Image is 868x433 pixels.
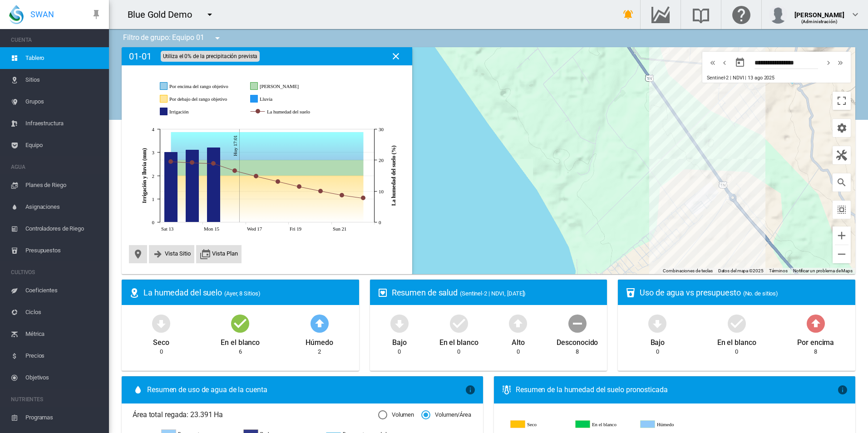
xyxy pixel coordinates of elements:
tspan: 30 [379,127,384,132]
span: Programas [25,407,102,428]
g: Seco [511,420,569,428]
a: Notificar un problema de Maps [793,268,853,273]
span: Controladores de Riego [25,218,102,240]
tspan: 20 [379,157,384,163]
span: AGUA [11,160,102,174]
span: Equipo [25,134,102,156]
g: En el blanco [576,420,634,428]
tspan: La humedad del suelo (%) [390,145,397,206]
tspan: 0 [379,220,381,225]
span: Tablero [25,47,102,69]
g: Irrigación [160,108,241,116]
img: SWAN-Landscape-Logo-Colour-drop.png [9,5,24,24]
div: Resumen de la humedad del suelo pronosticada [516,385,837,395]
md-icon: Haga clic aquí para obtener ayuda [730,9,752,20]
div: Desconocido [557,334,598,348]
circle: La humedad del suelo Sep 18, 2025 13.076843473199098 [276,180,280,183]
div: Seco [153,334,169,348]
circle: La humedad del suelo Sep 22, 2025 7.688964685320311 [361,196,365,200]
span: Utiliza el 0% de la precipitación prevista [161,51,260,62]
g: Húmedo [641,420,699,428]
span: Vista Plan [212,250,238,257]
md-icon: icon-calendar-multiple [200,249,211,260]
g: Irrigación Sep 15, 2025 3.2 [207,148,220,222]
md-icon: icon-cog [836,123,847,133]
button: icon-chevron-double-left [707,57,719,68]
md-icon: icon-information [837,384,848,395]
md-icon: Ir al Centro de Datos [650,9,671,20]
tspan: Hoy 17:01 [232,135,238,156]
div: 2 [318,348,321,356]
tspan: Sat 13 [161,226,174,231]
md-icon: icon-magnify [836,177,847,188]
a: Términos [769,268,788,273]
md-icon: icon-arrow-down-bold-circle [646,312,668,334]
md-icon: icon-checkbox-marked-circle [726,312,748,334]
img: profile.jpg [769,5,787,24]
md-icon: icon-thermometer-lines [501,384,512,395]
button: icon-chevron-right [823,57,834,68]
md-icon: icon-cup-water [625,287,636,298]
tspan: Irrigación y lluvia (mm) [141,148,148,203]
tspan: 10 [379,189,384,194]
button: icon-menu-down [208,29,227,47]
md-icon: icon-arrow-down-bold-circle [150,312,172,334]
tspan: 0 [152,220,155,225]
tspan: Fri 19 [290,226,302,231]
div: En el blanco [221,334,260,348]
div: La humedad del suelo [143,287,352,298]
md-icon: icon-chevron-double-right [835,57,845,68]
span: Resumen de uso de agua de la cuenta [147,385,465,395]
div: En el blanco [717,334,756,348]
span: Métrica [25,323,102,345]
md-radio-button: Volumen [378,411,414,419]
md-icon: icon-chevron-down [850,9,861,20]
md-icon: icon-close [390,51,401,62]
circle: La humedad del suelo Sep 16, 2025 16.555631351986975 [233,169,237,172]
circle: La humedad del suelo Sep 21, 2025 8.661328321683948 [340,193,344,197]
span: Grupos [25,91,102,113]
md-icon: icon-arrow-right-bold [153,249,163,260]
span: SWAN [30,9,54,20]
div: En el blanco [439,334,478,348]
span: Área total regada: 23.391 Ha [133,410,378,420]
span: Sentinel-2 | NDVI [707,75,744,81]
circle: La humedad del suelo Sep 20, 2025 10.005328321683947 [319,189,322,193]
div: Húmedo [306,334,333,348]
button: Combinaciones de teclas [663,268,713,274]
md-radio-button: Volumen/Área [421,411,471,419]
md-icon: icon-select-all [836,204,847,215]
md-icon: icon-arrow-up-bold-circle [507,312,529,334]
md-icon: icon-bell-ring [623,9,634,20]
span: (Sentinel-2 | NDVI, [DATE]) [460,290,526,297]
md-icon: icon-heart-box-outline [377,287,388,298]
div: 0 [735,348,738,356]
div: Uso de agua vs presupuesto [640,287,848,298]
div: 0 [398,348,401,356]
md-icon: icon-minus-circle [567,312,588,334]
tspan: Mon 15 [204,226,220,231]
div: 0 [656,348,659,356]
circle: La humedad del suelo Sep 13, 2025 19.492697561798508 [169,160,173,163]
span: NUTRIENTES [11,392,102,407]
md-icon: icon-pin [91,9,102,20]
span: Planes de Riego [25,174,102,196]
g: Lluvia [251,95,331,103]
button: md-calendar [731,54,749,72]
span: Presupuestos [25,240,102,261]
button: Reducir [833,245,851,263]
circle: La humedad del suelo Sep 19, 2025 11.405328321683948 [297,185,301,188]
md-icon: icon-arrow-up-bold-circle [805,312,827,334]
g: La humedad del suelo [251,108,339,116]
circle: La humedad del suelo Sep 15, 2025 18.85641561143081 [212,162,215,165]
button: icon-map-marker [133,249,143,260]
div: Resumen de salud [392,287,600,298]
span: Precios [25,345,102,367]
button: icon-chevron-double-right [834,57,846,68]
g: Por debajo del rango objetivo [160,95,241,103]
md-icon: Buscar en la base de conocimientos [690,9,712,20]
button: icon-menu-down [201,5,219,24]
tspan: 2 [152,173,154,179]
g: Rango Objetivo [251,82,331,90]
span: (No. de sitios) [743,290,779,297]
